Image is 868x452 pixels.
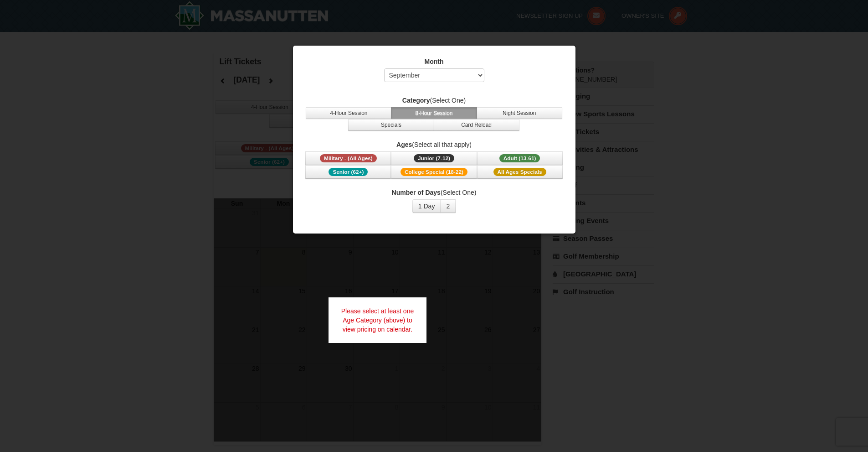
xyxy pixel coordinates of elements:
[320,154,377,162] span: Military - (All Ages)
[329,168,368,176] span: Senior (62+)
[391,107,477,119] button: 8-Hour Session
[499,154,540,162] span: Adult (13-61)
[477,107,562,119] button: Night Session
[477,165,563,179] button: All Ages Specials
[440,199,456,213] button: 2
[392,189,441,196] strong: Number of Days
[493,168,546,176] span: All Ages Specials
[348,119,434,131] button: Specials
[304,188,564,197] label: (Select One)
[396,141,412,148] strong: Ages
[402,97,430,104] strong: Category
[401,168,467,176] span: College Special (18-22)
[391,165,477,179] button: College Special (18-22)
[304,96,564,105] label: (Select One)
[329,297,427,343] div: Please select at least one Age Category (above) to view pricing on calendar.
[304,140,564,149] label: (Select all that apply)
[477,151,563,165] button: Adult (13-61)
[391,151,477,165] button: Junior (7-12)
[414,154,454,162] span: Junior (7-12)
[425,58,444,65] strong: Month
[305,151,391,165] button: Military - (All Ages)
[306,107,391,119] button: 4-Hour Session
[434,119,519,131] button: Card Reload
[305,165,391,179] button: Senior (62+)
[412,199,441,213] button: 1 Day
